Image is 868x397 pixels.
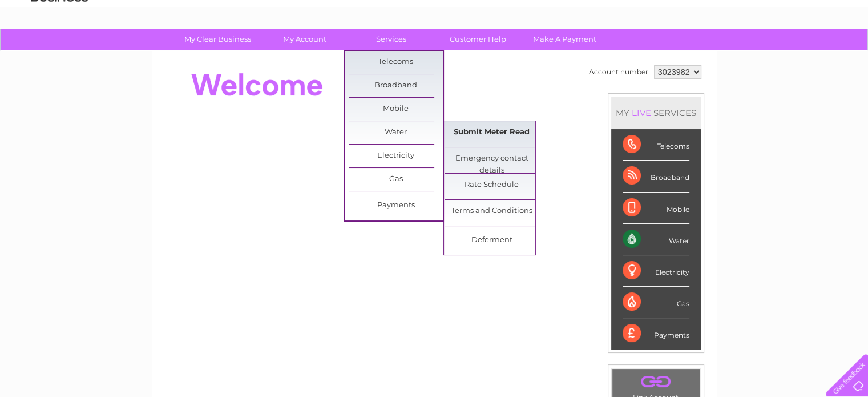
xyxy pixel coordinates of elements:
a: Submit Meter Read [445,121,539,144]
div: LIVE [629,107,653,118]
div: Mobile [623,193,689,224]
a: Energy [696,49,721,57]
div: Electricity [623,255,689,287]
a: My Account [257,29,352,50]
a: Blog [769,49,785,57]
a: Customer Help [431,29,525,50]
a: . [615,372,697,392]
a: Rate Schedule [445,174,539,197]
a: Log out [830,49,857,57]
a: Telecoms [728,49,762,57]
a: Mobile [349,98,443,121]
div: MY SERVICES [611,97,701,129]
a: Water [667,49,689,57]
a: Gas [349,168,443,191]
a: Broadband [349,74,443,97]
div: Clear Business is a trading name of Verastar Limited (registered in [GEOGRAPHIC_DATA] No. 3667643... [165,6,704,55]
a: Terms and Conditions [445,200,539,223]
div: Payments [623,318,689,349]
td: Account number [586,62,651,82]
a: Make A Payment [518,29,612,50]
a: 0333 014 3131 [653,6,732,20]
div: Water [623,224,689,255]
div: Telecoms [623,129,689,161]
a: Water [349,121,443,144]
img: logo.png [30,30,88,65]
a: Contact [792,49,820,57]
div: Broadband [623,161,689,192]
a: Services [344,29,438,50]
a: Emergency contact details [445,147,539,170]
a: Deferment [445,229,539,252]
a: Telecoms [349,51,443,74]
a: Payments [349,194,443,217]
a: My Clear Business [171,29,265,50]
div: Gas [623,287,689,318]
a: Electricity [349,145,443,167]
